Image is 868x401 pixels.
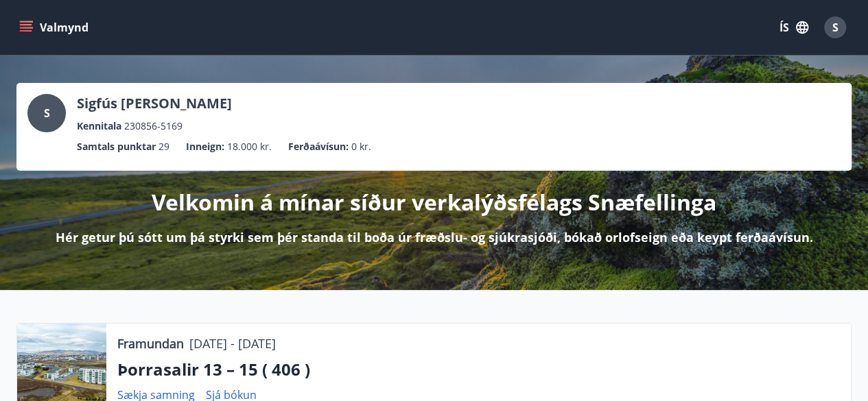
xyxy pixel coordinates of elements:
[227,139,272,154] span: 18.000 kr.
[288,139,349,154] p: Ferðaávísun :
[186,139,224,154] p: Inneign :
[44,106,50,121] span: S
[159,139,169,154] span: 29
[117,335,184,352] p: Framundan
[189,335,276,352] p: [DATE] - [DATE]
[152,187,716,217] p: Velkomin á mínar síður verkalýðsfélags Snæfellinga
[117,358,840,381] p: Þorrasalir 13 – 15 ( 406 )
[772,15,816,40] button: ÍS
[351,139,371,154] span: 0 kr.
[124,119,183,134] span: 230856-5169
[819,11,852,44] button: S
[77,94,232,113] p: Sigfús [PERSON_NAME]
[832,20,838,35] span: S
[77,139,156,154] p: Samtals punktar
[77,119,121,134] p: Kennitala
[16,15,94,40] button: menu
[56,228,813,246] p: Hér getur þú sótt um þá styrki sem þér standa til boða úr fræðslu- og sjúkrasjóði, bókað orlofsei...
